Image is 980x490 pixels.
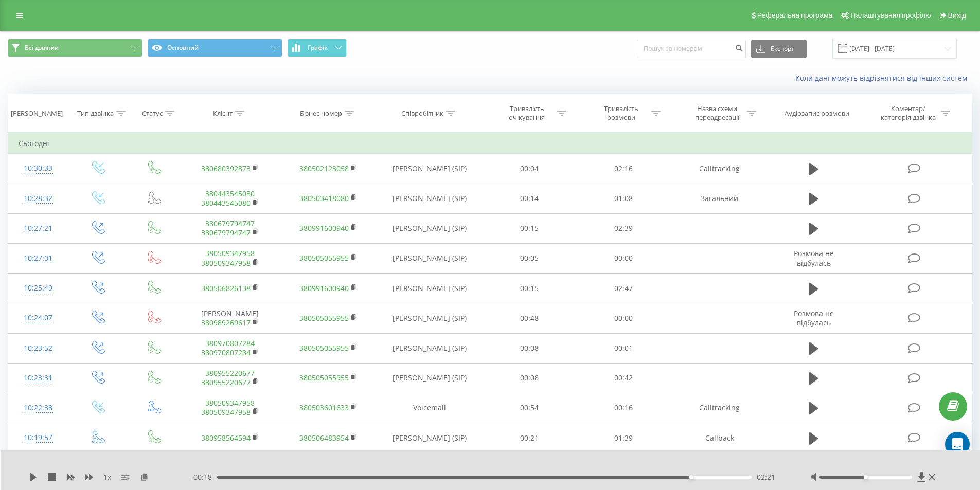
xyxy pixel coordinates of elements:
[794,248,834,267] span: Розмова не відбулась
[299,433,349,443] a: 380506483954
[377,393,483,423] td: Voicemail
[483,243,577,273] td: 00:05
[19,278,58,298] div: 10:25:49
[577,243,671,273] td: 00:00
[377,303,483,333] td: [PERSON_NAME] (SIP)
[205,398,255,408] a: 380509347958
[948,11,966,20] span: Вихід
[201,407,251,417] a: 380509347958
[794,308,834,328] span: Розмова не відбулась
[19,368,58,388] div: 10:23:31
[689,104,744,122] div: Назва схеми переадресації
[299,253,349,263] a: 380505055955
[299,223,349,233] a: 380991600940
[795,73,972,83] a: Коли дані можуть відрізнятися вiд інших систем
[637,40,746,58] input: Пошук за номером
[181,303,279,333] td: [PERSON_NAME]
[19,219,58,239] div: 10:27:21
[577,154,671,184] td: 02:16
[483,333,577,363] td: 00:08
[483,154,577,184] td: 00:04
[19,428,58,448] div: 10:19:57
[945,432,970,457] div: Open Intercom Messenger
[377,154,483,184] td: [PERSON_NAME] (SIP)
[670,184,768,213] td: Загальний
[19,158,58,178] div: 10:30:33
[300,109,342,118] div: Бізнес номер
[308,44,328,51] span: Графік
[8,133,972,154] td: Сьогодні
[299,313,349,323] a: 380505055955
[577,274,671,303] td: 02:47
[299,283,349,293] a: 380991600940
[785,109,849,118] div: Аудіозапис розмови
[878,104,938,122] div: Коментар/категорія дзвінка
[577,184,671,213] td: 01:08
[377,333,483,363] td: [PERSON_NAME] (SIP)
[377,243,483,273] td: [PERSON_NAME] (SIP)
[25,44,59,52] span: Всі дзвінки
[689,475,693,479] div: Accessibility label
[201,198,251,208] a: 380443545080
[205,219,255,228] a: 380679794747
[19,189,58,209] div: 10:28:32
[299,164,349,173] a: 380502123058
[864,475,868,479] div: Accessibility label
[500,104,555,122] div: Тривалість очікування
[577,423,671,453] td: 01:39
[191,472,217,482] span: - 00:18
[201,433,251,443] a: 380958564594
[670,154,768,184] td: Calltracking
[483,303,577,333] td: 00:48
[142,109,163,118] div: Статус
[377,184,483,213] td: [PERSON_NAME] (SIP)
[483,213,577,243] td: 00:15
[577,333,671,363] td: 00:01
[103,472,111,482] span: 1 x
[483,423,577,453] td: 00:21
[11,109,63,118] div: [PERSON_NAME]
[8,39,142,57] button: Всі дзвінки
[483,393,577,423] td: 00:54
[148,39,282,57] button: Основний
[377,213,483,243] td: [PERSON_NAME] (SIP)
[201,283,251,293] a: 380506826138
[850,11,931,20] span: Налаштування профілю
[483,363,577,393] td: 00:08
[594,104,649,122] div: Тривалість розмови
[213,109,233,118] div: Клієнт
[377,274,483,303] td: [PERSON_NAME] (SIP)
[201,164,251,173] a: 380680392873
[77,109,114,118] div: Тип дзвінка
[201,258,251,268] a: 380509347958
[401,109,443,118] div: Співробітник
[205,338,255,348] a: 380970807284
[205,368,255,378] a: 380955220677
[19,308,58,328] div: 10:24:07
[205,189,255,198] a: 380443545080
[201,377,251,387] a: 380955220677
[288,39,347,57] button: Графік
[577,393,671,423] td: 00:16
[757,11,833,20] span: Реферальна програма
[577,303,671,333] td: 00:00
[377,423,483,453] td: [PERSON_NAME] (SIP)
[670,393,768,423] td: Calltracking
[299,373,349,383] a: 380505055955
[577,363,671,393] td: 00:42
[483,274,577,303] td: 00:15
[201,228,251,238] a: 380679794747
[19,338,58,358] div: 10:23:52
[19,248,58,268] div: 10:27:01
[201,318,251,328] a: 380989269617
[757,472,775,482] span: 02:21
[577,213,671,243] td: 02:39
[670,423,768,453] td: Callback
[299,403,349,412] a: 380503601633
[751,40,807,58] button: Експорт
[201,348,251,357] a: 380970807284
[483,184,577,213] td: 00:14
[19,398,58,418] div: 10:22:38
[377,363,483,393] td: [PERSON_NAME] (SIP)
[299,193,349,203] a: 380503418080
